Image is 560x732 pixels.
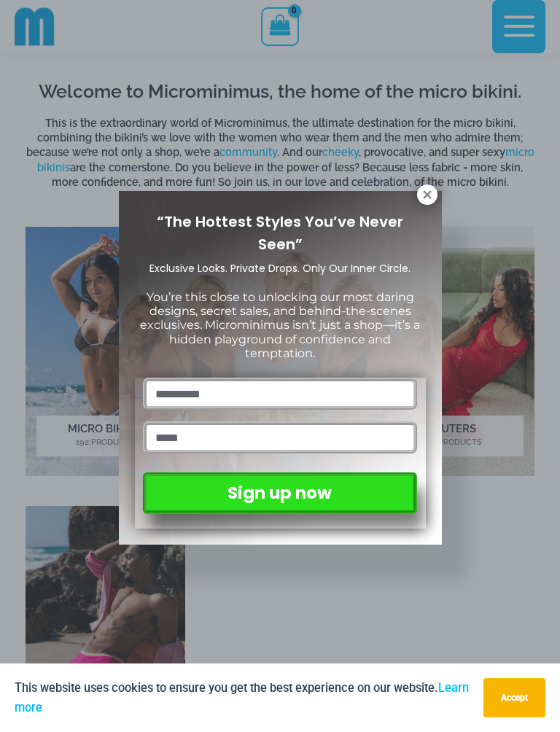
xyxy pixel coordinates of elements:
button: Accept [483,678,545,717]
span: You’re this close to unlocking our most daring designs, secret sales, and behind-the-scenes exclu... [140,290,420,360]
span: Exclusive Looks. Private Drops. Only Our Inner Circle. [149,261,411,276]
p: This website uses cookies to ensure you get the best experience on our website. [15,678,472,717]
a: Learn more [15,681,469,715]
span: “The Hottest Styles You’ve Never Seen” [157,211,403,254]
button: Sign up now [143,472,416,514]
button: Close [417,184,437,205]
